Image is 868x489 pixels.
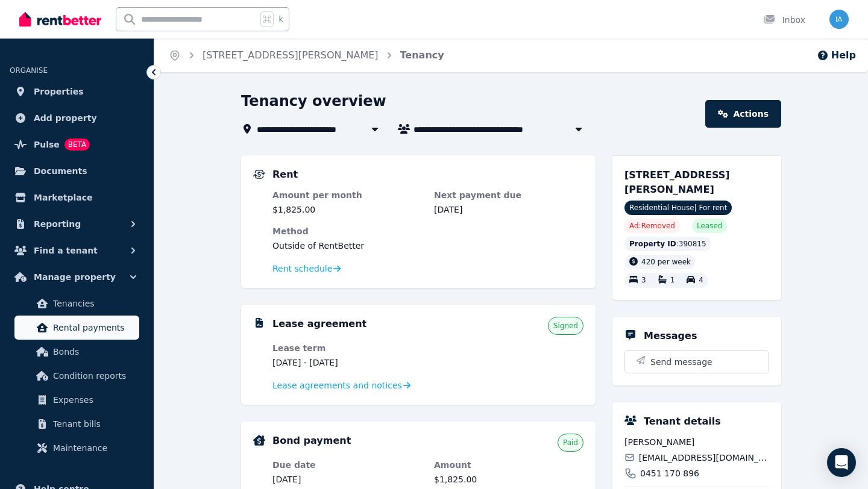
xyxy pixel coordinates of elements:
a: Lease agreements and notices [272,379,410,391]
dt: Due date [272,459,422,471]
span: Rent schedule [272,263,332,275]
h5: Rent [272,167,298,182]
span: Ad: Removed [629,221,675,231]
dd: [DATE] [434,204,583,216]
span: ORGANISE [10,66,48,75]
h5: Lease agreement [272,317,366,331]
a: Expenses [14,388,139,412]
span: Residential House | For rent [624,201,732,215]
button: Send message [625,351,769,373]
a: Tenant bills [14,412,139,436]
span: Add property [34,111,97,125]
button: Reporting [10,212,144,236]
a: Bonds [14,340,139,364]
dd: $1,825.00 [434,473,583,485]
div: Inbox [763,14,805,26]
span: Maintenance [53,441,134,455]
span: 4 [699,276,703,285]
span: BETA [64,139,90,151]
span: Marketplace [34,190,92,205]
span: 3 [641,276,646,285]
a: Documents [10,159,144,183]
span: Properties [34,84,84,99]
span: Tenancies [53,296,134,311]
h5: Messages [644,329,697,343]
span: Bonds [53,344,134,359]
dt: Method [272,225,583,237]
span: 420 per week [641,258,691,266]
span: Reporting [34,217,81,231]
span: Property ID [629,239,676,249]
dt: Amount [434,459,583,471]
a: PulseBETA [10,132,144,157]
a: [STREET_ADDRESS][PERSON_NAME] [203,49,379,61]
dt: Amount per month [272,189,422,201]
img: RentBetter [19,10,101,28]
span: Find a tenant [34,243,98,258]
span: Condition reports [53,369,134,383]
img: Rental Payments [253,170,265,179]
span: Leased [697,221,722,231]
dd: Outside of RentBetter [272,240,583,252]
span: Lease agreements and notices [272,379,402,391]
span: k [278,14,283,24]
h1: Tenancy overview [241,92,386,111]
button: Manage property [10,265,144,289]
span: [PERSON_NAME] [624,436,769,448]
img: Ijaz Ahmed Asick Iqbal [829,10,849,29]
span: [STREET_ADDRESS][PERSON_NAME] [624,169,730,195]
span: Documents [34,164,87,178]
span: Pulse [34,137,60,152]
a: Marketplace [10,185,144,210]
a: Condition reports [14,364,139,388]
span: Signed [553,321,578,331]
h5: Tenant details [644,414,721,429]
span: Manage property [34,270,116,284]
h5: Bond payment [272,434,351,448]
span: Send message [650,356,712,368]
span: 1 [670,276,675,285]
dd: [DATE] - [DATE] [272,357,422,369]
img: Bond Details [253,435,265,446]
span: Paid [563,438,578,447]
a: Tenancies [14,291,139,316]
span: 0451 170 896 [640,467,699,479]
a: Add property [10,106,144,130]
a: Rental payments [14,316,139,340]
span: [EMAIL_ADDRESS][DOMAIN_NAME] [639,452,769,464]
a: Tenancy [400,49,444,61]
a: Maintenance [14,436,139,460]
a: Actions [705,100,781,128]
dd: [DATE] [272,473,422,485]
span: Rental payments [53,320,134,335]
dd: $1,825.00 [272,204,422,216]
button: Help [817,48,856,63]
span: Tenant bills [53,417,134,431]
div: Open Intercom Messenger [827,448,856,477]
dt: Lease term [272,342,422,354]
span: Expenses [53,393,134,407]
nav: Breadcrumb [154,39,459,72]
div: : 390815 [624,237,711,251]
a: Properties [10,79,144,104]
button: Find a tenant [10,238,144,263]
a: Rent schedule [272,263,341,275]
dt: Next payment due [434,189,583,201]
